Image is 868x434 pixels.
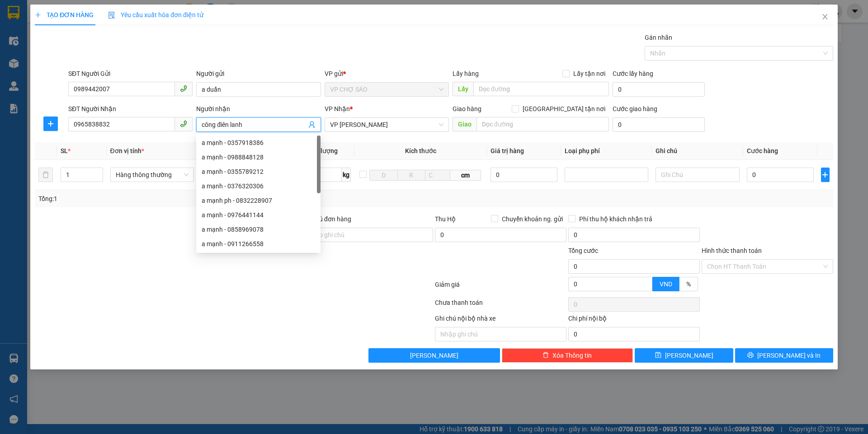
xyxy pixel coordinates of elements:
span: SL [61,147,68,154]
span: Cước hàng [747,147,778,154]
span: Thu Hộ [435,215,456,223]
span: [PERSON_NAME] [410,350,458,360]
span: Giá trị hàng [491,147,524,154]
div: a mạnh - 0355789212 [196,164,321,179]
span: [PERSON_NAME] [665,350,713,360]
div: a mạnh - 0911266558 [202,239,315,249]
label: Gán nhãn [645,34,672,41]
div: a mạnh - 0376320306 [202,181,315,191]
span: cm [450,170,481,181]
button: save[PERSON_NAME] [635,348,733,363]
span: VP Nhận [325,105,350,112]
span: VP CHỢ SÁO [330,83,443,96]
input: R [397,170,425,181]
div: a mạnh - 0357918386 [196,135,321,150]
th: Loại phụ phí [561,142,652,160]
span: user-add [308,121,316,128]
div: a mạnh - 0858969078 [196,222,321,237]
button: printer[PERSON_NAME] và In [735,348,833,363]
span: Định lượng [305,147,337,154]
span: printer [747,352,754,359]
span: Xóa Thông tin [552,350,592,360]
span: Lấy [453,82,473,96]
span: plus [35,12,41,18]
label: Cước giao hàng [613,105,657,112]
span: Yêu cầu xuất hóa đơn điện tử [108,11,203,19]
span: TẠO ĐƠN HÀNG [35,11,94,19]
button: plus [821,168,830,182]
span: [PERSON_NAME] và In [757,350,821,360]
div: Ghi chú nội bộ nhà xe [435,313,566,327]
span: Hàng thông thường [116,168,189,182]
div: a mạnh - 0911266558 [196,237,321,251]
button: plus [43,117,58,131]
input: D [369,170,397,181]
div: Giảm giá [434,280,567,295]
div: a mạnh - 0858969078 [202,224,315,234]
img: logo [5,49,13,93]
input: Ghi chú đơn hàng [302,228,433,242]
span: plus [44,120,57,127]
span: save [655,352,661,359]
input: Cước giao hàng [613,117,705,132]
div: Chi phí nội bộ [568,313,700,327]
span: Chuyển khoản ng. gửi [498,214,566,224]
span: phone [180,120,187,127]
span: delete [542,352,549,359]
span: VP NGỌC HỒI [330,118,443,131]
input: Nhập ghi chú [435,327,566,341]
div: VP gửi [325,69,449,79]
div: a mạnh - 0988848128 [202,152,315,162]
div: Người gửi [196,69,321,79]
strong: CHUYỂN PHÁT NHANH AN PHÚ QUÝ [15,7,80,37]
span: % [686,280,691,288]
div: a mạnh - 0988848128 [196,150,321,164]
input: Cước lấy hàng [613,82,705,97]
div: a mạnh - 0357918386 [202,138,315,148]
span: [GEOGRAPHIC_DATA], [GEOGRAPHIC_DATA] ↔ [GEOGRAPHIC_DATA] [14,38,81,69]
span: Giao [453,117,476,131]
span: kg [342,168,351,182]
span: close [821,13,829,20]
span: Lấy hàng [453,70,479,77]
span: phone [180,85,187,92]
button: [PERSON_NAME] [368,348,500,363]
span: Giao hàng [453,105,481,112]
span: Kích thước [405,147,436,154]
div: SĐT Người Gửi [68,69,193,79]
div: Chưa thanh toán [434,298,567,313]
div: a mạnh ph - 0832228907 [202,196,315,205]
div: Tổng: 1 [38,194,335,204]
span: Phí thu hộ khách nhận trả [576,214,656,224]
label: Hình thức thanh toán [702,247,762,254]
div: a mạnh - 0976441144 [196,208,321,222]
div: a mạnh - 0376320306 [196,179,321,193]
span: Tổng cước [568,247,598,254]
span: Đơn vị tính [110,147,144,154]
div: a mạnh - 0355789212 [202,167,315,177]
span: plus [821,171,829,178]
button: delete [38,168,53,182]
button: Close [812,5,838,30]
input: 0 [491,168,558,182]
label: Cước lấy hàng [613,70,653,77]
span: VND [660,280,672,288]
input: Ghi Chú [656,168,739,182]
input: Dọc đường [473,82,609,96]
span: [GEOGRAPHIC_DATA] tận nơi [519,104,609,114]
div: SĐT Người Nhận [68,104,193,114]
input: C [425,170,450,181]
span: Lấy tận nơi [570,69,609,79]
div: a mạnh - 0976441144 [202,210,315,220]
label: Ghi chú đơn hàng [302,215,351,223]
div: Người nhận [196,104,321,114]
th: Ghi chú [652,142,743,160]
input: Dọc đường [476,117,609,131]
button: deleteXóa Thông tin [502,348,633,363]
img: icon [108,12,115,19]
div: a mạnh ph - 0832228907 [196,193,321,208]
